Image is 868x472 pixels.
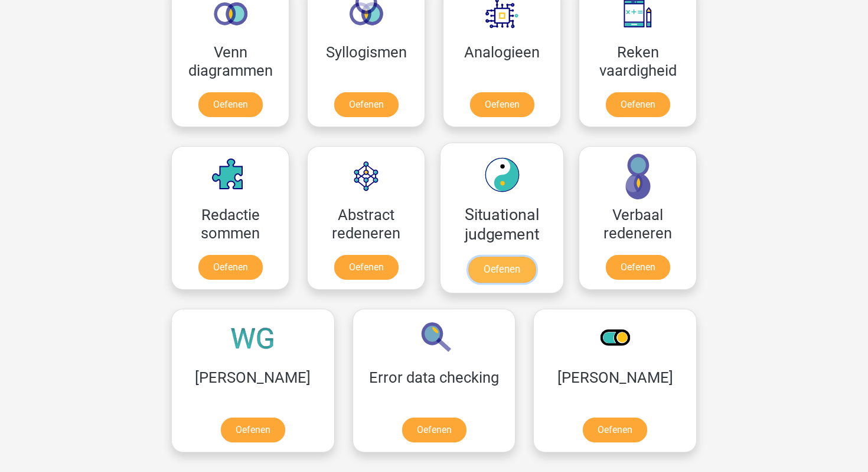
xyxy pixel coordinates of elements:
a: Oefenen [468,257,536,283]
a: Oefenen [334,92,399,117]
a: Oefenen [583,418,647,442]
a: Oefenen [470,92,534,117]
a: Oefenen [606,255,670,280]
a: Oefenen [334,255,399,280]
a: Oefenen [221,418,285,442]
a: Oefenen [402,418,466,442]
a: Oefenen [606,92,670,117]
a: Oefenen [198,255,263,280]
a: Oefenen [198,92,263,117]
